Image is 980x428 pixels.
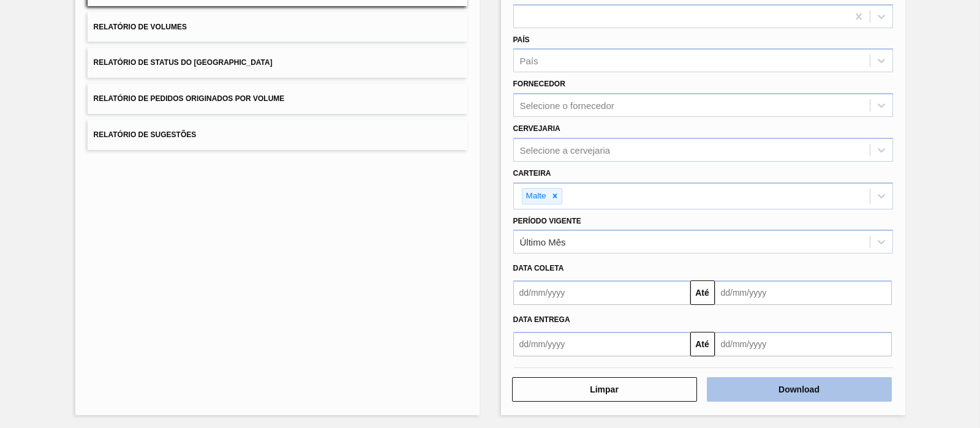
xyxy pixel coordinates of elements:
div: Último Mês [520,237,566,247]
div: Selecione a cervejaria [520,145,611,155]
label: Fornecedor [513,80,565,88]
button: Até [690,332,715,356]
input: dd/mm/yyyy [513,332,690,356]
button: Limpar [512,377,697,402]
label: País [513,36,530,44]
span: Relatório de Status do [GEOGRAPHIC_DATA] [94,58,273,67]
label: Carteira [513,169,551,178]
label: Período Vigente [513,217,581,225]
span: Data entrega [513,315,570,324]
span: Relatório de Sugestões [94,130,197,139]
input: dd/mm/yyyy [513,280,690,305]
button: Relatório de Sugestões [88,120,467,150]
button: Download [707,377,892,402]
span: Relatório de Volumes [94,23,187,31]
span: Relatório de Pedidos Originados por Volume [94,94,285,103]
div: País [520,56,538,66]
label: Cervejaria [513,124,560,133]
button: Relatório de Pedidos Originados por Volume [88,84,467,114]
div: Selecione o fornecedor [520,100,614,111]
input: dd/mm/yyyy [715,280,892,305]
div: Malte [522,189,548,204]
button: Relatório de Volumes [88,12,467,42]
button: Relatório de Status do [GEOGRAPHIC_DATA] [88,48,467,78]
input: dd/mm/yyyy [715,332,892,356]
button: Até [690,280,715,305]
span: Data coleta [513,264,564,272]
